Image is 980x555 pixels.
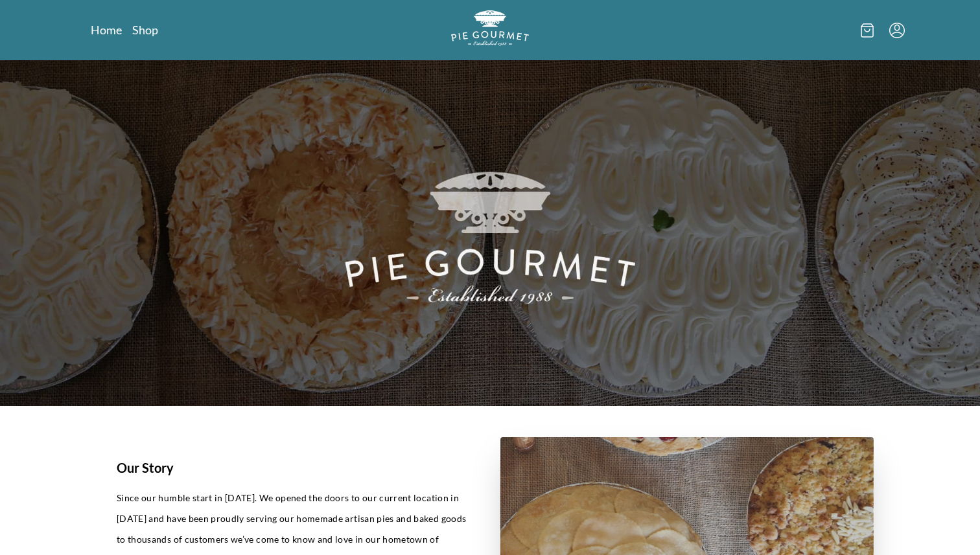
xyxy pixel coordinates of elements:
a: Home [91,22,122,38]
button: Menu [889,23,905,38]
img: logo [451,10,529,46]
a: Shop [132,22,158,38]
h1: Our Story [117,458,469,477]
a: Logo [451,10,529,50]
